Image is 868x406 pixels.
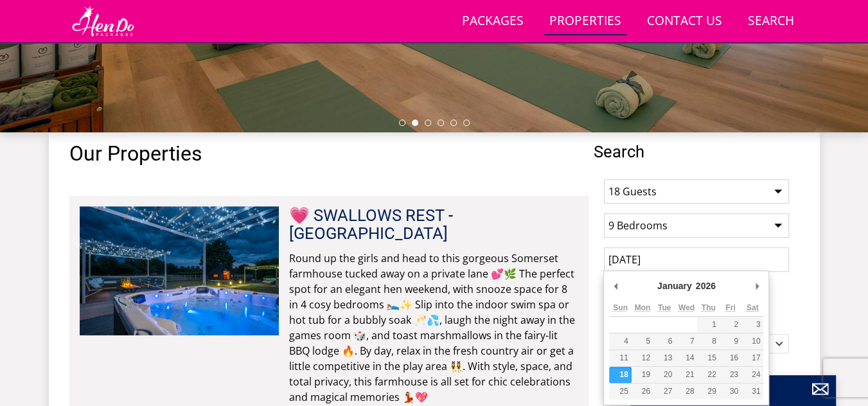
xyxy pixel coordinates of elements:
[80,206,279,335] img: frog-street-group-accommodation-somerset-sleeps12.original.jpg
[697,350,719,366] button: 15
[702,303,716,312] abbr: Thursday
[697,333,719,349] button: 8
[720,384,741,400] button: 30
[720,333,741,349] button: 9
[69,5,137,37] img: Hen Do Packages
[609,350,631,366] button: 11
[697,384,719,400] button: 29
[609,367,631,383] button: 18
[725,303,735,312] abbr: Friday
[675,384,697,400] button: 28
[678,303,695,312] abbr: Wednesday
[697,367,719,383] button: 22
[675,350,697,366] button: 14
[747,303,759,312] abbr: Saturday
[658,303,671,312] abbr: Tuesday
[632,350,653,366] button: 12
[720,350,741,366] button: 16
[544,7,626,36] a: Properties
[609,333,631,349] button: 4
[653,350,675,366] button: 13
[609,384,631,400] button: 25
[289,206,453,243] span: -
[69,143,589,165] h1: Our Properties
[741,350,763,366] button: 17
[741,333,763,349] button: 10
[741,317,763,333] button: 3
[694,276,718,296] div: 2026
[653,333,675,349] button: 6
[653,384,675,400] button: 27
[632,367,653,383] button: 19
[642,7,727,36] a: Contact Us
[632,384,653,400] button: 26
[634,303,650,312] abbr: Monday
[741,384,763,400] button: 31
[613,303,628,312] abbr: Sunday
[457,7,529,36] a: Packages
[697,317,719,333] button: 1
[289,224,448,243] a: [GEOGRAPHIC_DATA]
[655,276,694,296] div: January
[609,276,622,296] button: Previous Month
[743,7,799,36] a: Search
[741,367,763,383] button: 24
[750,276,763,296] button: Next Month
[675,333,697,349] button: 7
[604,247,789,272] input: Arrival Date
[289,206,445,225] a: 💗 SWALLOWS REST
[594,143,799,161] span: Search
[289,251,578,405] p: Round up the girls and head to this gorgeous Somerset farmhouse tucked away on a private lane 💕🌿 ...
[653,367,675,383] button: 20
[632,333,653,349] button: 5
[675,367,697,383] button: 21
[720,367,741,383] button: 23
[720,317,741,333] button: 2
